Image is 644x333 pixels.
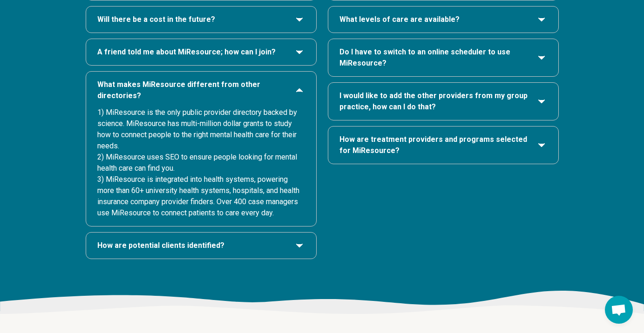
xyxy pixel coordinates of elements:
[339,47,529,69] span: Do I have to switch to an online scheduler to use MiResource?
[97,14,215,25] span: Will there be a cost in the future?
[97,79,305,101] button: What makes MiResource different from other directories?
[339,14,460,25] span: What levels of care are available?
[339,14,547,25] button: What levels of care are available?
[339,90,547,113] button: I would like to add the other providers from my group practice, how can I do that?
[97,14,305,25] button: Will there be a cost in the future?
[339,90,529,113] span: I would like to add the other providers from my group practice, how can I do that?
[97,47,276,58] span: A friend told me about MiResource; how can I join?
[97,79,286,101] span: What makes MiResource different from other directories?
[605,296,633,324] div: Open chat
[339,134,547,156] button: How are treatment providers and programs selected for MiResource?
[97,240,305,251] button: How are potential clients identified?
[97,101,305,219] p: 1) MiResource is the only public provider directory backed by science. MiResource has multi-milli...
[339,134,529,156] span: How are treatment providers and programs selected for MiResource?
[97,240,224,251] span: How are potential clients identified?
[339,47,547,69] button: Do I have to switch to an online scheduler to use MiResource?
[97,47,305,58] button: A friend told me about MiResource; how can I join?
